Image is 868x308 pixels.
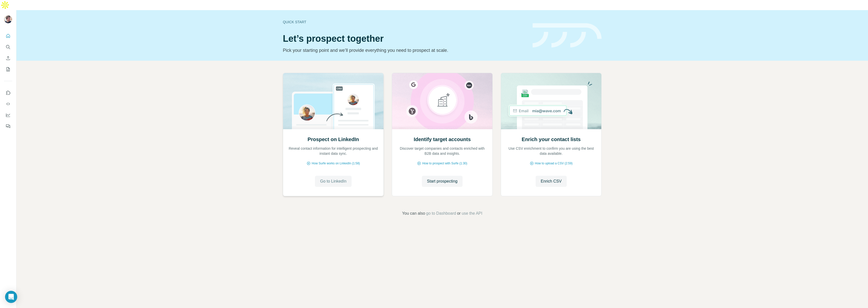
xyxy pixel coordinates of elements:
[312,161,360,166] span: How Surfe works on LinkedIn (1:58)
[427,178,458,184] span: Start prospecting
[4,88,12,97] button: Use Surfe on LinkedIn
[308,136,359,143] h2: Prospect on LinkedIn
[283,34,527,44] h1: Let’s prospect together
[5,291,17,303] div: Open Intercom Messenger
[4,54,12,63] button: Enrich CSV
[457,210,461,216] span: or
[4,31,12,40] button: Quick start
[422,176,463,187] button: Start prospecting
[4,15,12,23] img: Avatar
[315,176,351,187] button: Go to LinkedIn
[536,176,567,187] button: Enrich CSV
[422,161,467,166] span: How to prospect with Surfe (1:30)
[4,65,12,74] button: My lists
[288,146,378,156] p: Reveal contact information for intelligent prospecting and instant data sync.
[462,210,482,216] button: use the API
[541,178,562,184] span: Enrich CSV
[392,73,493,129] img: Identify target accounts
[283,73,384,129] img: Prospect on LinkedIn
[533,23,602,48] img: banner
[501,73,602,129] img: Enrich your contact lists
[283,19,527,25] div: Quick start
[426,210,456,216] button: go to Dashboard
[283,47,527,54] p: Pick your starting point and we’ll provide everything you need to prospect at scale.
[402,210,425,216] span: You can also
[4,42,12,52] button: Search
[397,146,487,156] p: Discover target companies and contacts enriched with B2B data and insights.
[414,136,471,143] h2: Identify target accounts
[535,161,573,166] span: How to upload a CSV (2:59)
[4,99,12,108] button: Use Surfe API
[320,178,346,184] span: Go to LinkedIn
[522,136,581,143] h2: Enrich your contact lists
[4,111,12,120] button: Dashboard
[4,122,12,131] button: Feedback
[506,146,596,156] p: Use CSV enrichment to confirm you are using the best data available.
